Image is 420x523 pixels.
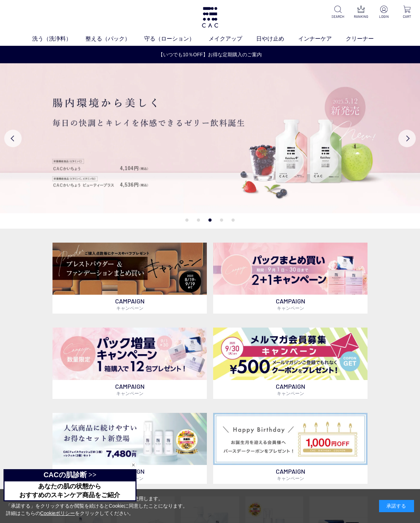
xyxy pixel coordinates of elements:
[213,295,367,314] p: CAMPAIGN
[52,413,207,484] a: フェイスウォッシュ＋レフィル2個セット フェイスウォッシュ＋レフィル2個セット CAMPAIGNキャンペーン
[298,35,346,43] a: インナーケア
[32,35,85,43] a: 洗う（洗浄料）
[209,35,256,43] a: メイクアップ
[52,413,207,465] img: フェイスウォッシュ＋レフィル2個セット
[398,130,416,147] button: Next
[197,218,200,222] button: 2 of 5
[377,14,391,19] p: LOGIN
[4,130,22,147] button: Previous
[353,6,368,19] a: RANKING
[213,243,367,295] img: パックキャンペーン2+1
[400,6,414,19] a: CART
[232,218,235,222] button: 5 of 5
[213,243,367,314] a: パックキャンペーン2+1 パックキャンペーン2+1 CAMPAIGNキャンペーン
[213,465,367,484] p: CAMPAIGN
[277,305,304,311] span: キャンペーン
[0,51,420,58] a: 【いつでも10％OFF】お得な定期購入のご案内
[116,305,143,311] span: キャンペーン
[256,35,298,43] a: 日やけ止め
[330,6,345,19] a: SEARCH
[52,295,207,314] p: CAMPAIGN
[353,14,368,19] p: RANKING
[277,475,304,481] span: キャンペーン
[52,465,207,484] p: CAMPAIGN
[330,14,345,19] p: SEARCH
[6,495,188,517] div: 当サイトでは、お客様へのサービス向上のためにCookieを使用します。 「承諾する」をクリックするか閲覧を続けるとCookieに同意したことになります。 詳細はこちらの をクリックしてください。
[377,6,391,19] a: LOGIN
[40,510,75,516] a: Cookieポリシー
[400,14,414,19] p: CART
[116,391,143,396] span: キャンペーン
[379,500,414,512] div: 承諾する
[144,35,209,43] a: 守る（ローション）
[209,218,212,222] button: 3 of 5
[346,35,388,43] a: クリーナー
[52,243,207,295] img: ベースメイクキャンペーン
[185,218,189,222] button: 1 of 5
[277,391,304,396] span: キャンペーン
[213,413,367,484] a: バースデークーポン バースデークーポン CAMPAIGNキャンペーン
[213,328,367,399] a: メルマガ会員募集 メルマガ会員募集 CAMPAIGNキャンペーン
[52,243,207,314] a: ベースメイクキャンペーン ベースメイクキャンペーン CAMPAIGNキャンペーン
[85,35,144,43] a: 整える（パック）
[213,413,367,465] img: バースデークーポン
[213,328,367,380] img: メルマガ会員募集
[201,7,219,28] img: logo
[213,380,367,399] p: CAMPAIGN
[52,328,207,380] img: パック増量キャンペーン
[220,218,223,222] button: 4 of 5
[52,380,207,399] p: CAMPAIGN
[52,328,207,399] a: パック増量キャンペーン パック増量キャンペーン CAMPAIGNキャンペーン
